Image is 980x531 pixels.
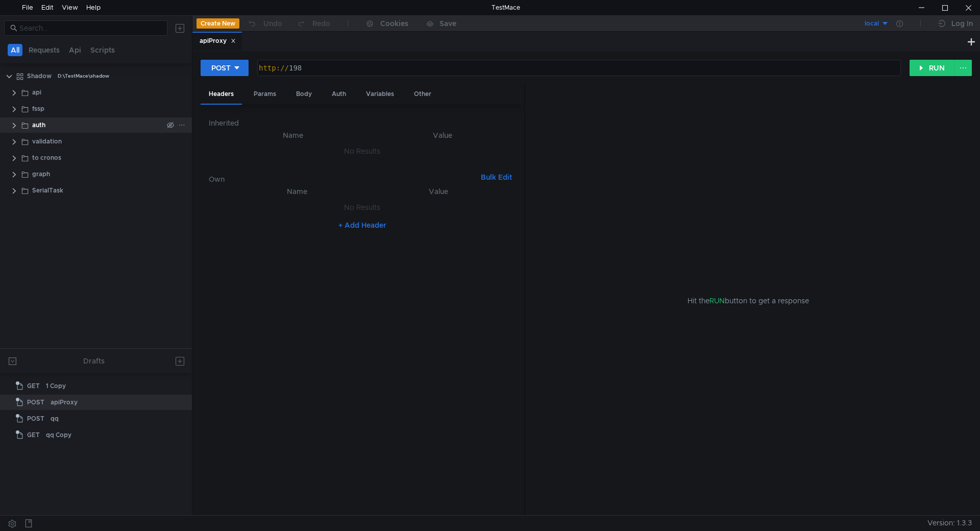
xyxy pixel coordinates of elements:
[32,101,44,116] div: fssp
[211,62,231,74] div: POST
[32,150,61,165] div: to cronos
[46,378,66,394] div: 1 Copy
[200,36,236,46] div: apiProxy
[927,516,972,530] span: Version: 1.3.3
[32,183,63,198] div: SerialTask
[369,185,508,198] th: Value
[951,17,973,30] div: Log In
[46,427,71,443] div: qq Copy
[201,85,242,105] div: Headers
[58,68,109,84] div: D:\TestMace\shadow
[477,171,516,183] button: Bulk Edit
[27,411,44,426] span: POST
[344,147,380,156] nz-embed-empty: No Results
[324,85,354,104] div: Auth
[197,18,239,29] button: Create New
[19,22,161,34] input: Search...
[27,378,40,394] span: GET
[334,219,390,231] button: + Add Header
[263,17,282,30] div: Undo
[910,60,955,76] button: RUN
[26,44,63,56] button: Requests
[239,16,289,31] button: Undo
[246,85,284,104] div: Params
[83,355,105,367] div: Drafts
[406,85,439,104] div: Other
[66,44,84,56] button: Api
[209,173,477,185] h6: Own
[27,427,40,443] span: GET
[32,166,50,182] div: graph
[380,17,408,30] div: Cookies
[288,85,320,104] div: Body
[818,15,889,32] button: local
[225,185,369,198] th: Name
[27,395,44,410] span: POST
[51,395,78,410] div: apiProxy
[289,16,337,31] button: Redo
[27,68,52,84] div: Shadow
[312,17,330,30] div: Redo
[344,203,380,212] nz-embed-empty: No Results
[32,85,41,100] div: api
[87,44,118,56] button: Scripts
[358,85,402,104] div: Variables
[369,129,516,141] th: Value
[201,60,249,76] button: POST
[32,117,45,133] div: auth
[209,117,516,129] h6: Inherited
[8,44,22,56] button: All
[32,134,62,149] div: validation
[688,295,809,306] span: Hit the button to get a response
[51,411,59,426] div: qq
[217,129,369,141] th: Name
[865,19,879,29] div: local
[709,296,725,305] span: RUN
[439,20,456,27] div: Save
